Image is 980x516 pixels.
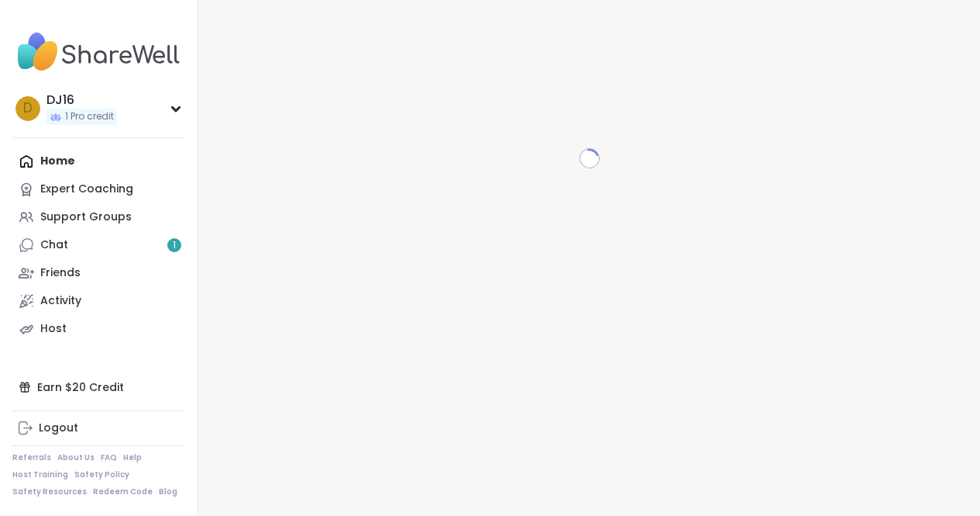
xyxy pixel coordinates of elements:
[40,265,81,281] div: Friends
[12,287,185,315] a: Activity
[12,175,185,203] a: Expert Coaching
[65,110,114,123] span: 1 Pro credit
[12,487,87,497] a: Safety Resources
[40,210,132,225] div: Support Groups
[12,373,185,401] div: Earn $20 Credit
[101,452,117,463] a: FAQ
[40,182,133,197] div: Expert Coaching
[12,259,185,287] a: Friends
[12,452,51,463] a: Referrals
[23,99,33,119] span: D
[40,293,81,309] div: Activity
[12,414,185,442] a: Logout
[57,452,95,463] a: About Us
[12,25,185,79] img: ShareWell Nav Logo
[12,203,185,231] a: Support Groups
[159,487,177,497] a: Blog
[46,92,117,109] div: DJ16
[74,469,129,480] a: Safety Policy
[40,237,68,253] div: Chat
[39,421,78,436] div: Logout
[123,452,142,463] a: Help
[93,487,153,497] a: Redeem Code
[12,469,68,480] a: Host Training
[12,315,185,343] a: Host
[40,321,67,337] div: Host
[173,239,176,252] span: 1
[12,231,185,259] a: Chat1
